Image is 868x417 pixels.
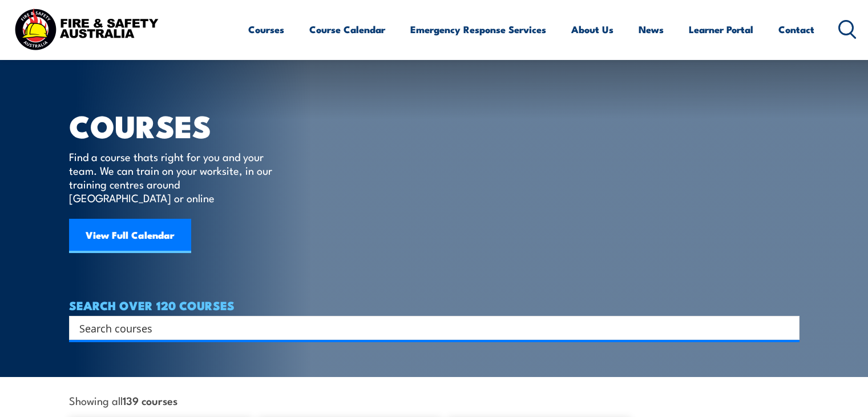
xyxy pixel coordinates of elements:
[309,14,385,45] a: Course Calendar
[571,14,613,45] a: About Us
[69,394,177,406] span: Showing all
[248,14,284,45] a: Courses
[69,299,800,311] h4: SEARCH OVER 120 COURSES
[79,319,774,336] input: Search input
[639,14,664,45] a: News
[780,320,796,336] button: Search magnifier button
[778,14,814,45] a: Contact
[69,150,277,205] p: Find a course thats right for you and your team. We can train on your worksite, in our training c...
[82,320,777,336] form: Search form
[410,14,546,45] a: Emergency Response Services
[69,112,289,139] h1: COURSES
[69,219,191,253] a: View Full Calendar
[123,392,177,408] strong: 139 courses
[689,14,753,45] a: Learner Portal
